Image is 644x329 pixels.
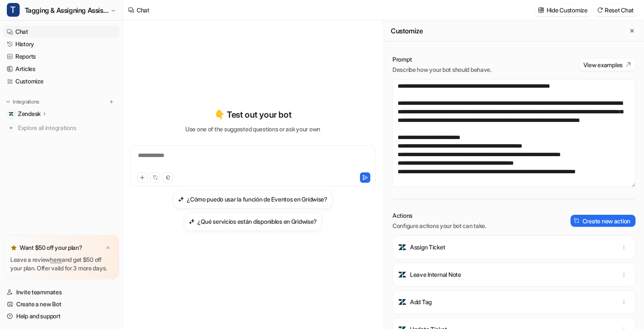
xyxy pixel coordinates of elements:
a: Explore all integrations [3,122,119,134]
p: Leave Internal Note [410,270,461,279]
span: Explore all integrations [18,121,116,135]
button: View examples [579,59,635,71]
button: Reset Chat [594,4,637,16]
a: Customize [3,75,119,87]
span: T [7,3,20,17]
p: Want $50 off your plan? [20,243,82,252]
img: reset [597,7,603,13]
button: ¿Cómo puedo usar la función de Eventos en Gridwise?¿Cómo puedo usar la función de Eventos en Grid... [173,190,333,209]
img: star [10,244,17,251]
img: Assign Ticket icon [398,243,407,252]
img: Add Tag icon [398,298,407,306]
img: explore all integrations [7,124,15,132]
p: Use one of the suggested questions or ask your own [185,124,320,133]
button: Hide Customize [536,4,591,16]
a: Create a new Bot [3,298,119,310]
p: Describe how your bot should behave. [392,65,492,74]
h3: ¿Cómo puedo usar la función de Eventos en Gridwise? [187,195,328,204]
p: Integrations [13,98,39,105]
button: Close flyout [627,26,637,36]
a: Reports [3,50,119,62]
img: Zendesk [9,111,14,116]
p: 👇 Test out your bot [214,108,291,121]
img: Leave Internal Note icon [398,270,407,279]
p: Hide Customize [547,6,588,15]
a: here [50,256,62,263]
img: x [105,245,111,251]
h3: ¿Qué servicios están disponibles en Gridwise? [197,217,317,226]
a: Invite teammates [3,286,119,298]
h2: Customize [391,27,423,35]
img: ¿Cómo puedo usar la función de Eventos en Gridwise? [178,196,184,202]
button: ¿Qué servicios están disponibles en Gridwise?¿Qué servicios están disponibles en Gridwise? [184,212,322,231]
a: Help and support [3,310,119,322]
a: History [3,38,119,50]
a: Chat [3,26,119,38]
img: ¿Qué servicios están disponibles en Gridwise? [189,218,195,225]
img: menu_add.svg [108,99,114,105]
p: Add Tag [410,298,432,306]
img: create-action-icon.svg [574,218,580,224]
button: Integrations [3,98,42,106]
p: Zendesk [18,110,41,118]
img: customize [538,7,544,13]
a: Articles [3,63,119,75]
p: Leave a review and get $50 off your plan. Offer valid for 3 more days. [10,255,112,273]
p: Configure actions your bot can take. [392,222,486,230]
p: Prompt [392,55,492,64]
button: Create new action [571,215,635,227]
div: Chat [137,6,149,15]
p: Actions [392,211,486,220]
p: Assign Ticket [410,243,445,252]
span: Tagging & Assigning Assistant [25,4,108,16]
img: expand menu [5,99,11,105]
